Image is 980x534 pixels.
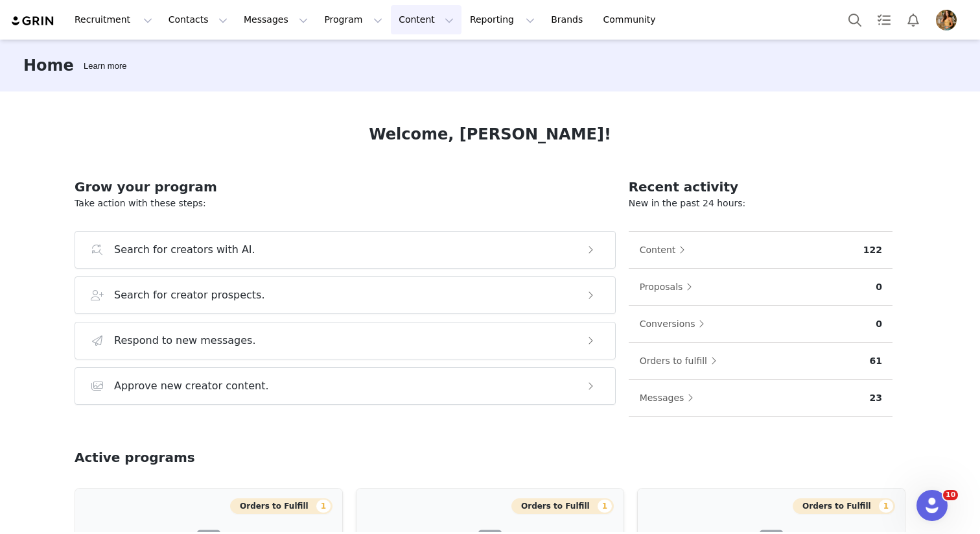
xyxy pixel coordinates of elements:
[639,276,699,297] button: Proposals
[75,197,616,210] p: Take action with these steps:
[81,60,129,73] div: Tooltip anchor
[876,280,882,294] p: 0
[870,5,898,34] a: Tasks
[67,5,160,34] button: Recruitment
[369,123,611,146] h1: Welcome, [PERSON_NAME]!
[916,490,948,521] iframe: Intercom live chat
[75,177,616,197] h2: Grow your program
[936,10,957,30] img: 3567ae68-f6e0-45ff-9119-00f011840782.jpg
[75,322,616,359] button: Respond to new messages.
[114,333,256,348] h3: Respond to new messages.
[75,276,616,314] button: Search for creator prospects.
[23,54,74,77] h3: Home
[629,197,892,210] p: New in the past 24 hours:
[876,317,882,331] p: 0
[639,350,723,371] button: Orders to fulfill
[639,239,692,260] button: Content
[841,5,869,34] button: Search
[114,378,269,394] h3: Approve new creator content.
[543,5,594,34] a: Brands
[943,490,958,500] span: 10
[75,448,195,467] h2: Active programs
[391,5,461,34] button: Content
[75,231,616,269] button: Search for creators with AI.
[870,391,882,405] p: 23
[899,5,927,34] button: Notifications
[462,5,542,34] button: Reporting
[596,5,670,34] a: Community
[511,498,614,514] button: Orders to Fulfill1
[928,10,970,30] button: Profile
[10,15,56,27] img: grin logo
[316,5,390,34] button: Program
[161,5,235,34] button: Contacts
[639,387,701,408] button: Messages
[870,354,882,368] p: 61
[629,177,892,197] h2: Recent activity
[236,5,316,34] button: Messages
[75,367,616,405] button: Approve new creator content.
[230,498,332,514] button: Orders to Fulfill1
[114,287,265,303] h3: Search for creator prospects.
[639,313,712,334] button: Conversions
[793,498,895,514] button: Orders to Fulfill1
[863,243,882,257] p: 122
[114,242,255,258] h3: Search for creators with AI.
